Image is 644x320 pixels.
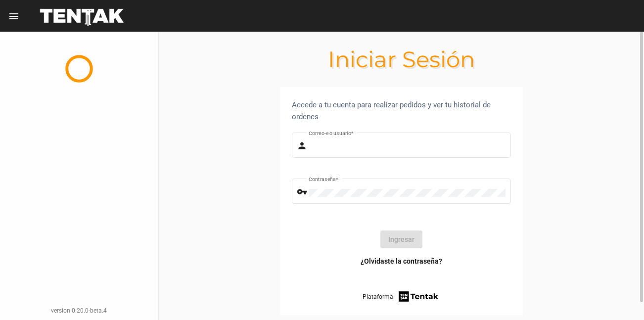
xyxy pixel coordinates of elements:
mat-icon: person [297,140,309,152]
mat-icon: vpn_key [297,186,309,198]
div: Accede a tu cuenta para realizar pedidos y ver tu historial de ordenes [292,99,511,123]
span: Plataforma [363,292,393,302]
a: ¿Olvidaste la contraseña? [361,256,442,266]
a: Plataforma [363,290,440,303]
img: tentak-firm.png [397,290,440,303]
mat-icon: menu [8,10,20,22]
div: version 0.20.0-beta.4 [8,306,150,316]
button: Ingresar [380,230,422,248]
h1: Iniciar Sesión [158,51,644,67]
